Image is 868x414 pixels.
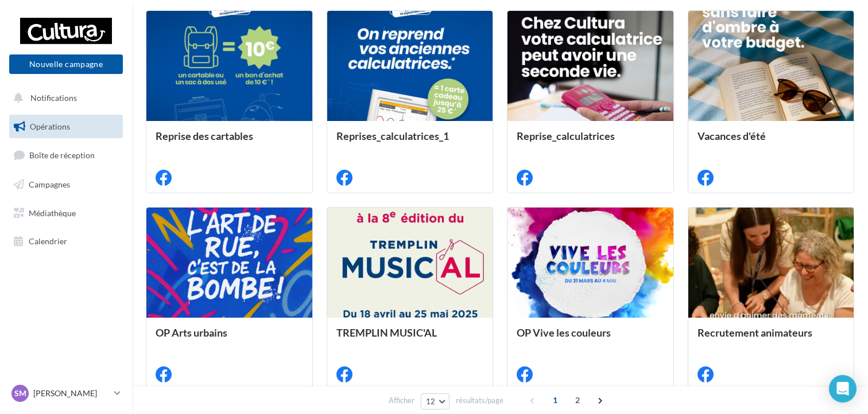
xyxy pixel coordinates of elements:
span: Médiathèque [29,208,76,217]
span: Afficher [389,395,414,406]
span: Boîte de réception [29,150,95,160]
span: Campagnes [29,179,70,189]
span: résultats/page [456,395,503,406]
div: Vacances d'été [697,130,845,153]
div: TREMPLIN MUSIC'AL [336,327,484,350]
div: Reprise des cartables [156,130,303,153]
div: Reprise_calculatrices [517,130,664,153]
a: Opérations [7,115,125,139]
a: Calendrier [7,229,125,253]
div: Open Intercom Messenger [829,375,857,403]
div: OP Vive les couleurs [517,327,664,350]
span: Calendrier [29,236,67,246]
div: OP Arts urbains [156,327,303,350]
a: Boîte de réception [7,143,125,167]
a: Médiathèque [7,201,125,225]
button: Notifications [7,86,121,110]
span: 2 [568,391,587,409]
div: Reprises_calculatrices_1 [336,130,484,153]
span: Opérations [30,122,70,131]
button: Nouvelle campagne [9,54,123,74]
span: 12 [426,397,436,406]
span: SM [14,388,26,399]
p: [PERSON_NAME] [33,388,110,399]
button: 12 [421,393,450,409]
span: Notifications [30,93,77,103]
div: Recrutement animateurs [697,327,845,350]
a: Campagnes [7,173,125,197]
span: 1 [546,391,564,409]
a: SM [PERSON_NAME] [9,382,123,404]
